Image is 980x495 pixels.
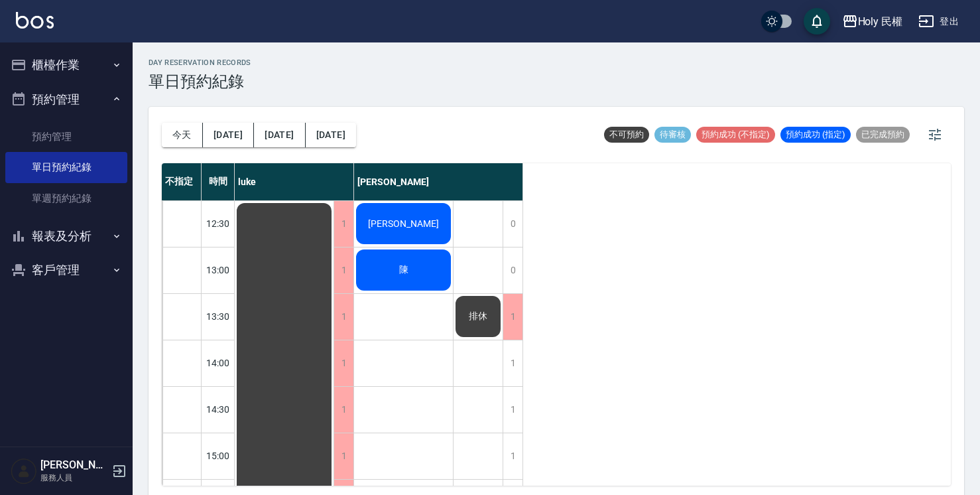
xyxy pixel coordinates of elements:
[162,123,203,147] button: 今天
[306,123,356,147] button: [DATE]
[5,121,127,152] a: 預約管理
[654,129,691,141] span: 待審核
[5,219,127,253] button: 報表及分析
[466,311,490,322] span: 排休
[913,9,964,34] button: 登出
[5,183,127,214] a: 單週預約紀錄
[334,201,353,247] div: 1
[503,247,522,293] div: 0
[254,123,305,147] button: [DATE]
[5,152,127,182] a: 單日預約紀錄
[334,294,353,340] div: 1
[604,129,649,141] span: 不可預約
[503,387,522,433] div: 1
[5,253,127,287] button: 客戶管理
[202,340,235,386] div: 14:00
[503,201,522,247] div: 0
[149,58,251,67] h2: day Reservation records
[162,163,202,200] div: 不指定
[334,247,353,293] div: 1
[16,12,54,29] img: Logo
[354,163,523,200] div: [PERSON_NAME]
[202,163,235,200] div: 時間
[856,129,910,141] span: 已完成預約
[503,433,522,479] div: 1
[837,8,908,35] button: Holy 民權
[202,247,235,293] div: 13:00
[235,163,354,200] div: luke
[202,433,235,479] div: 15:00
[202,386,235,433] div: 14:30
[696,129,775,141] span: 預約成功 (不指定)
[149,72,251,91] h3: 單日預約紀錄
[804,8,830,35] button: save
[858,13,903,30] div: Holy 民權
[40,472,108,484] p: 服務人員
[397,264,411,276] span: 陳
[365,218,442,229] span: [PERSON_NAME]
[780,129,851,141] span: 預約成功 (指定)
[202,293,235,340] div: 13:30
[334,340,353,386] div: 1
[40,459,108,472] h5: [PERSON_NAME]
[334,433,353,479] div: 1
[202,200,235,247] div: 12:30
[203,123,254,147] button: [DATE]
[503,294,522,340] div: 1
[5,82,127,117] button: 預約管理
[5,48,127,82] button: 櫃檯作業
[334,387,353,433] div: 1
[11,458,37,484] img: Person
[503,340,522,386] div: 1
